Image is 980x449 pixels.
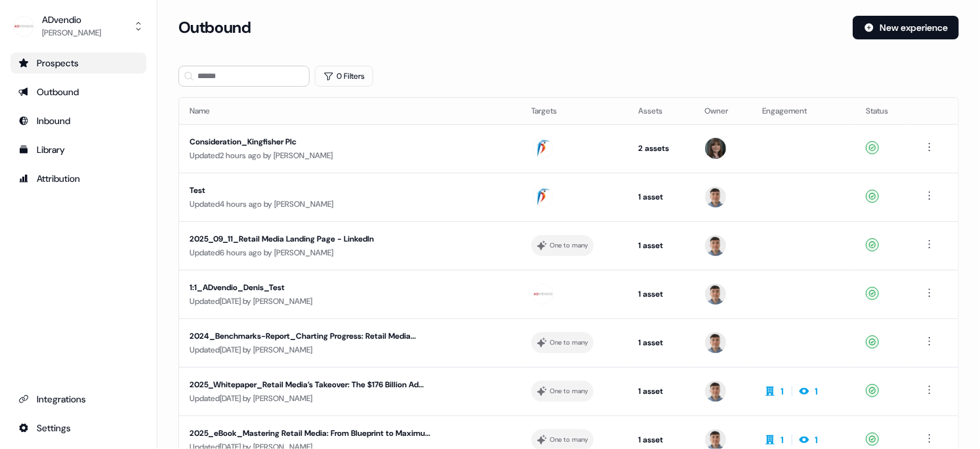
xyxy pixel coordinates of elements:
[190,149,510,162] div: Updated 2 hours ago by [PERSON_NAME]
[18,85,138,98] div: Outbound
[853,16,959,39] button: New experience
[10,11,146,42] button: ADvendio[PERSON_NAME]
[190,378,435,391] div: 2025_Whitepaper_Retail Media’s Takeover: The $176 Billion Ad Revolution Brands Can’t Ignore
[190,392,510,405] div: Updated [DATE] by [PERSON_NAME]
[550,385,588,397] div: One to many
[815,385,818,398] div: 1
[190,198,510,211] div: Updated 4 hours ago by [PERSON_NAME]
[705,235,726,256] img: Denis
[190,343,510,356] div: Updated [DATE] by [PERSON_NAME]
[190,246,510,259] div: Updated 6 hours ago by [PERSON_NAME]
[781,385,784,398] div: 1
[705,284,726,305] img: Denis
[638,239,684,252] div: 1 asset
[705,138,726,159] img: Michaela
[815,433,818,446] div: 1
[190,184,435,197] div: Test
[190,232,435,246] div: 2025_09_11_Retail Media Landing Page - LinkedIn
[42,13,101,26] div: ADvendio
[190,427,435,440] div: 2025_eBook_Mastering Retail Media: From Blueprint to Maximum ROI - The Complete Guide
[638,385,684,398] div: 1 asset
[781,433,784,446] div: 1
[752,98,855,124] th: Engagement
[18,143,138,156] div: Library
[18,56,138,70] div: Prospects
[705,332,726,353] img: Denis
[42,26,101,39] div: [PERSON_NAME]
[10,168,146,189] a: Go to attribution
[638,288,684,301] div: 1 asset
[550,240,588,251] div: One to many
[638,142,684,155] div: 2 assets
[10,53,146,74] a: Go to prospects
[550,434,588,446] div: One to many
[638,190,684,203] div: 1 asset
[315,66,373,87] button: 0 Filters
[18,393,138,406] div: Integrations
[10,139,146,160] a: Go to templates
[10,417,146,438] a: Go to integrations
[10,110,146,131] a: Go to Inbound
[179,98,521,124] th: Name
[18,114,138,127] div: Inbound
[10,81,146,102] a: Go to outbound experience
[550,337,588,349] div: One to many
[638,336,684,349] div: 1 asset
[638,433,684,446] div: 1 asset
[190,281,435,294] div: 1:1_ADvendio_Denis_Test
[190,295,510,308] div: Updated [DATE] by [PERSON_NAME]
[18,421,138,435] div: Settings
[190,135,435,148] div: Consideration_Kingfisher Plc
[10,389,146,410] a: Go to integrations
[521,98,628,124] th: Targets
[705,186,726,207] img: Denis
[18,172,138,185] div: Attribution
[695,98,752,124] th: Owner
[855,98,911,124] th: Status
[190,330,435,343] div: 2024_Benchmarks-Report_Charting Progress: Retail Media Benchmark Insights for Retailers
[628,98,695,124] th: Assets
[705,381,726,402] img: Denis
[178,18,251,37] h3: Outbound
